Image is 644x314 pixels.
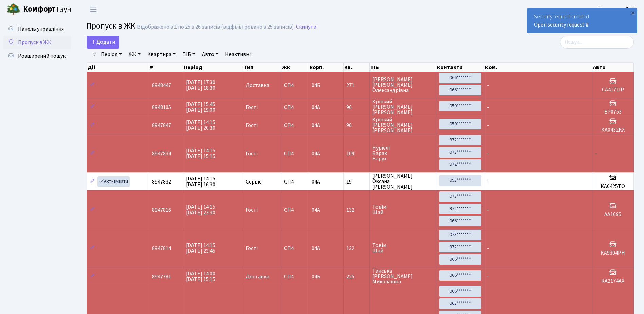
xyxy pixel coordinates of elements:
span: 19 [346,179,367,185]
th: # [149,63,183,72]
h5: ЕР0753 [595,109,631,115]
th: корп. [309,63,343,72]
span: 132 [346,207,367,213]
a: Скинути [296,24,316,30]
span: [DATE] 14:15 [DATE] 16:30 [186,175,215,188]
img: logo.png [7,3,20,16]
span: Панель управління [18,25,64,33]
span: Кріпкий [PERSON_NAME] [PERSON_NAME] [372,117,433,133]
span: Таун [23,4,71,15]
span: - [487,122,489,129]
span: СП4 [284,105,306,110]
h5: АА1695 [595,211,631,218]
span: СП4 [284,83,306,88]
th: Період [183,63,243,72]
a: Панель управління [3,22,71,36]
span: [PERSON_NAME] [PERSON_NAME] Олександрівна [372,77,433,93]
span: 8947832 [152,178,171,186]
span: Сервіс [246,179,261,185]
h5: КА0432КХ [595,127,631,133]
th: Авто [592,63,634,72]
th: ЖК [281,63,309,72]
span: - [487,206,489,214]
a: Авто [199,49,221,60]
a: Розширений пошук [3,49,71,63]
a: ЖК [126,49,143,60]
h5: СА4171ІР [595,87,631,93]
span: [DATE] 14:15 [DATE] 23:30 [186,203,215,216]
span: Доставка [246,83,269,88]
span: - [487,104,489,111]
span: 04Б [312,273,320,280]
span: 8947834 [152,150,171,157]
span: 8947781 [152,273,171,280]
span: [DATE] 17:30 [DATE] 18:30 [186,78,215,92]
a: Консьєрж б. 4. [598,5,636,14]
span: Розширений пошук [18,52,66,60]
th: Ком. [484,63,592,72]
a: Open security request # [534,21,589,29]
h5: КА2174АХ [595,278,631,284]
span: Гості [246,105,258,110]
a: ПІБ [180,49,198,60]
span: 04Б [312,82,320,89]
span: 04А [312,245,320,252]
div: Відображено з 1 по 25 з 26 записів (відфільтровано з 25 записів). [137,24,295,30]
span: 04А [312,150,320,157]
span: 96 [346,123,367,128]
span: [DATE] 14:15 [DATE] 15:15 [186,147,215,160]
span: 8947847 [152,122,171,129]
div: × [629,9,636,16]
th: Кв. [344,63,370,72]
a: Пропуск в ЖК [3,36,71,49]
span: [PERSON_NAME] Оксана [PERSON_NAME] [372,173,433,190]
span: 04А [312,122,320,129]
span: Пропуск в ЖК [87,20,135,32]
span: [DATE] 14:15 [DATE] 23:45 [186,242,215,255]
span: - [487,273,489,280]
span: - [487,245,489,252]
span: 8947814 [152,245,171,252]
input: Пошук... [560,36,634,49]
span: Гості [246,207,258,213]
span: 109 [346,151,367,156]
span: 04А [312,104,320,111]
span: СП4 [284,246,306,251]
span: Доставка [246,274,269,279]
span: Додати [91,38,115,46]
span: СП4 [284,123,306,128]
b: Консьєрж б. 4. [598,6,636,13]
span: 8948447 [152,82,171,89]
span: СП4 [284,207,306,213]
span: СП4 [284,274,306,279]
a: Активувати [97,176,130,187]
span: СП4 [284,179,306,185]
span: 271 [346,83,367,88]
span: 8948105 [152,104,171,111]
span: Товім Шай [372,243,433,254]
span: - [595,150,597,157]
span: Гості [246,151,258,156]
span: Товім Шай [372,204,433,215]
a: Додати [87,36,119,49]
span: Пропуск в ЖК [18,39,51,46]
span: 132 [346,246,367,251]
span: - [487,82,489,89]
span: - [487,178,489,186]
span: 04А [312,178,320,186]
b: Комфорт [23,4,56,15]
button: Переключити навігацію [85,4,102,15]
span: Кріпкий [PERSON_NAME] [PERSON_NAME] [372,99,433,115]
div: Security request created [527,8,637,33]
th: Контакти [436,63,484,72]
span: [DATE] 14:00 [DATE] 15:15 [186,270,215,283]
a: Неактивні [222,49,253,60]
span: [DATE] 14:15 [DATE] 20:30 [186,119,215,132]
th: ПІБ [370,63,436,72]
span: - [487,150,489,157]
a: Квартира [145,49,178,60]
span: 8947816 [152,206,171,214]
span: Танська [PERSON_NAME] Миколаївна [372,268,433,284]
h5: КА9304РН [595,250,631,256]
th: Дії [87,63,149,72]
